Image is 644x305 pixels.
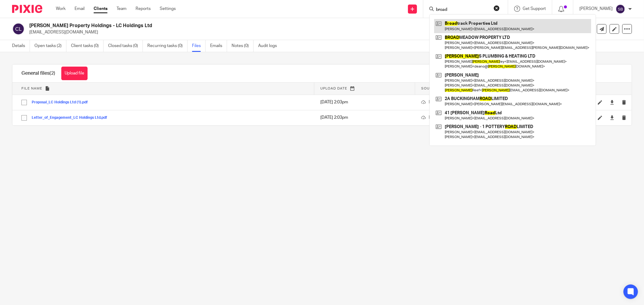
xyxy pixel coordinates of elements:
[117,6,127,12] a: Team
[29,23,446,29] h2: [PERSON_NAME] Property Holdings - LC Holdings Ltd
[579,6,613,12] p: [PERSON_NAME]
[616,4,625,14] img: svg%3E
[21,70,55,77] h1: General files
[12,5,42,13] img: Pixie
[18,112,30,124] input: Select
[160,6,176,12] a: Settings
[108,40,143,52] a: Closed tasks (0)
[61,67,88,80] button: Upload file
[29,29,550,35] p: [EMAIL_ADDRESS][DOMAIN_NAME]
[136,6,151,12] a: Reports
[232,40,254,52] a: Notes (0)
[258,40,281,52] a: Audit logs
[610,99,614,105] a: Download
[50,71,55,76] span: (2)
[210,40,227,52] a: Emails
[523,7,546,11] span: Get Support
[610,115,614,121] a: Download
[71,40,104,52] a: Client tasks (0)
[34,40,66,52] a: Open tasks (2)
[421,87,437,90] span: Source
[75,6,85,12] a: Email
[192,40,206,52] a: Files
[320,115,409,121] p: [DATE] 2:03pm
[18,97,30,108] input: Select
[320,87,347,90] span: Upload date
[494,5,500,11] button: Clear
[32,116,112,120] button: Letter_of_Engagement_LC Holdings Ltd.pdf
[12,40,30,52] a: Details
[94,6,107,12] a: Clients
[147,40,187,52] a: Recurring tasks (0)
[12,23,25,35] img: svg%3E
[421,99,559,105] p: Manual upload
[435,7,490,13] input: Search
[320,99,409,105] p: [DATE] 2:03pm
[421,115,559,121] p: Manual upload
[21,87,42,90] span: File name
[32,100,92,105] button: Proposal_LC Holdings Ltd (1).pdf
[56,6,66,12] a: Work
